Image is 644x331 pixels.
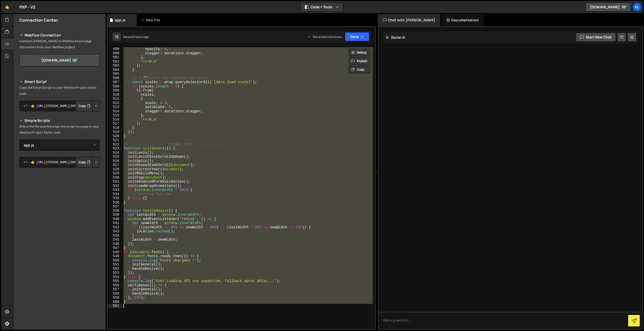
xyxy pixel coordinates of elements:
[108,242,123,246] div: 546
[108,109,123,114] div: 514
[108,138,123,142] div: 521
[108,200,123,205] div: 536
[108,142,123,147] div: 522
[108,47,123,51] div: 499
[76,157,100,168] div: Button group with nested dropdown
[108,134,123,138] div: 520
[76,101,100,111] div: Button group with nested dropdown
[108,122,123,126] div: 517
[115,18,126,23] div: app.js
[108,60,123,64] div: 502
[108,213,123,217] div: 539
[19,85,100,97] p: Copy the Smart Script to your Webflow Project footer code.
[19,124,100,136] p: Select the file and then copy the script to a page in your Webflow Project footer code.
[108,146,123,151] div: 523
[76,157,93,168] button: Copy
[19,224,100,269] iframe: YouTube video player
[349,66,370,73] button: Copy
[108,209,123,213] div: 538
[301,3,343,12] button: Code + Tools
[108,234,123,238] div: 544
[108,279,123,283] div: 555
[108,250,123,254] div: 548
[141,18,162,23] div: New File
[108,254,123,258] div: 549
[108,196,123,200] div: 535
[108,180,123,184] div: 531
[108,217,123,221] div: 540
[441,14,484,26] div: Documentation
[108,267,123,271] div: 552
[108,51,123,56] div: 500
[19,54,100,66] a: [DOMAIN_NAME]
[108,229,123,234] div: 543
[19,17,58,23] h2: Connection Center
[108,113,123,118] div: 515
[108,188,123,192] div: 533
[19,176,100,221] iframe: YouTube video player
[108,204,123,209] div: 537
[108,225,123,230] div: 542
[19,101,100,111] textarea: <!--🤙 [URL][PERSON_NAME][DOMAIN_NAME]> <script>document.addEventListener("DOMContentLoaded", func...
[108,101,123,105] div: 512
[108,159,123,163] div: 526
[108,130,123,134] div: 519
[108,238,123,242] div: 545
[108,76,123,80] div: 506
[132,35,149,39] div: 2 hours ago
[108,304,123,308] div: 561
[108,246,123,250] div: 547
[632,3,641,12] a: Kl
[108,176,123,180] div: 530
[108,167,123,172] div: 528
[108,271,123,275] div: 553
[108,80,123,84] div: 507
[108,262,123,267] div: 551
[108,55,123,60] div: 501
[108,258,123,263] div: 550
[108,296,123,300] div: 559
[19,157,100,168] textarea: <!--🤙 [URL][PERSON_NAME][DOMAIN_NAME]> <script>document.addEventListener("DOMContentLoaded", func...
[345,32,369,41] button: Save
[378,14,440,26] div: Chat with [PERSON_NAME]
[108,151,123,155] div: 524
[108,118,123,122] div: 516
[349,49,370,56] button: Debug
[1,1,13,13] a: 🤙
[576,33,616,42] button: Start new chat
[385,35,406,40] h2: Slater AI
[349,57,370,65] button: Explain
[19,118,100,124] h2: Simple Scripts
[108,300,123,304] div: 560
[108,97,123,101] div: 511
[108,275,123,279] div: 554
[108,292,123,296] div: 558
[108,84,123,89] div: 508
[586,3,631,12] a: [DOMAIN_NAME]
[108,283,123,288] div: 556
[108,88,123,93] div: 509
[19,4,35,10] div: PXP - V2
[108,192,123,196] div: 534
[108,155,123,159] div: 525
[308,35,342,39] div: Dev and prod in sync
[19,38,100,50] p: Connect [PERSON_NAME] to Webflow to pull page information from your Webflow project
[108,287,123,292] div: 557
[108,64,123,68] div: 503
[76,101,93,111] button: Copy
[108,93,123,97] div: 510
[108,221,123,225] div: 541
[108,105,123,109] div: 513
[108,72,123,76] div: 505
[108,126,123,130] div: 518
[108,163,123,167] div: 527
[19,79,100,85] h2: Smart Script
[108,184,123,188] div: 532
[19,32,100,38] h2: Webflow Connection
[123,35,149,39] div: Saved
[108,171,123,176] div: 529
[108,68,123,72] div: 504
